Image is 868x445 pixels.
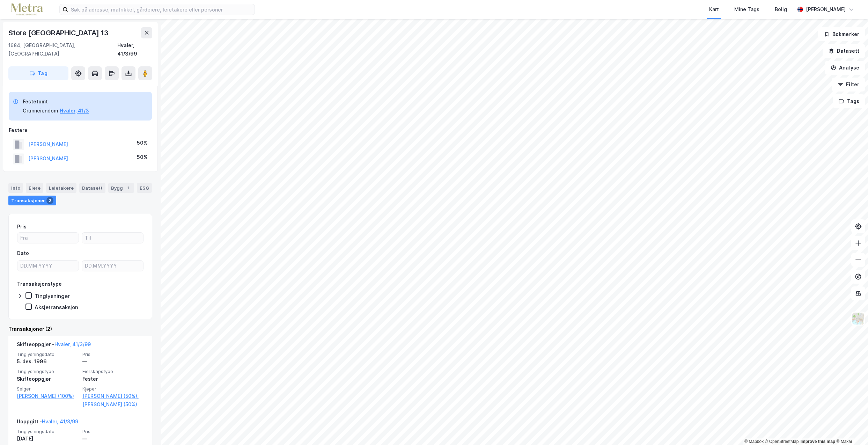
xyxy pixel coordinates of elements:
[23,107,58,115] div: Grunneiendom
[765,439,799,444] a: OpenStreetMap
[17,375,78,383] div: Skifteoppgjør
[744,439,764,444] a: Mapbox
[17,369,78,374] span: Tinglysningstype
[117,41,152,58] div: Hvaler, 41/3/99
[8,196,56,205] div: Transaksjoner
[137,153,148,161] div: 50%
[17,340,91,351] div: Skifteoppgjør -
[818,27,865,41] button: Bokmerker
[82,435,144,443] div: —
[68,4,255,15] input: Søk på adresse, matrikkel, gårdeiere, leietakere eller personer
[833,411,868,445] div: Kontrollprogram for chat
[806,5,846,14] div: [PERSON_NAME]
[17,280,62,288] div: Transaksjonstype
[833,411,868,445] iframe: Chat Widget
[82,369,144,374] span: Eierskapstype
[42,418,78,424] a: Hvaler, 41/3/99
[801,439,835,444] a: Improve this map
[82,357,144,366] div: —
[124,184,131,191] div: 1
[137,183,152,193] div: ESG
[17,392,78,400] a: [PERSON_NAME] (100%)
[8,325,152,333] div: Transaksjoner (2)
[8,66,68,80] button: Tag
[26,183,43,193] div: Eiere
[17,386,78,392] span: Selger
[17,249,29,257] div: Dato
[79,183,105,193] div: Datasett
[23,97,89,106] div: Festetomt
[9,126,152,134] div: Festere
[35,293,70,299] div: Tinglysninger
[17,351,78,357] span: Tinglysningsdato
[82,233,143,243] input: Til
[17,233,79,243] input: Fra
[17,417,78,429] div: Uoppgitt -
[8,183,23,193] div: Info
[8,41,117,58] div: 1684, [GEOGRAPHIC_DATA], [GEOGRAPHIC_DATA]
[35,304,78,311] div: Aksjetransaksjon
[833,94,865,108] button: Tags
[775,5,787,14] div: Bolig
[11,3,43,16] img: metra-logo.256734c3b2bbffee19d4.png
[82,386,144,392] span: Kjøper
[17,261,79,271] input: DD.MM.YYYY
[82,351,144,357] span: Pris
[82,392,144,400] a: [PERSON_NAME] (50%),
[82,375,144,383] div: Fester
[82,429,144,435] span: Pris
[46,197,53,204] div: 2
[82,400,144,409] a: [PERSON_NAME] (50%)
[17,222,27,231] div: Pris
[46,183,76,193] div: Leietakere
[832,78,865,92] button: Filter
[734,5,759,14] div: Mine Tags
[823,44,865,58] button: Datasett
[54,341,91,347] a: Hvaler, 41/3/99
[709,5,719,14] div: Kart
[852,312,865,325] img: Z
[60,107,89,115] button: Hvaler, 41/3
[17,357,78,366] div: 5. des. 1996
[8,27,110,38] div: Store [GEOGRAPHIC_DATA] 13
[17,429,78,435] span: Tinglysningsdato
[108,183,134,193] div: Bygg
[137,139,148,147] div: 50%
[825,61,865,75] button: Analyse
[82,261,143,271] input: DD.MM.YYYY
[17,435,78,443] div: [DATE]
